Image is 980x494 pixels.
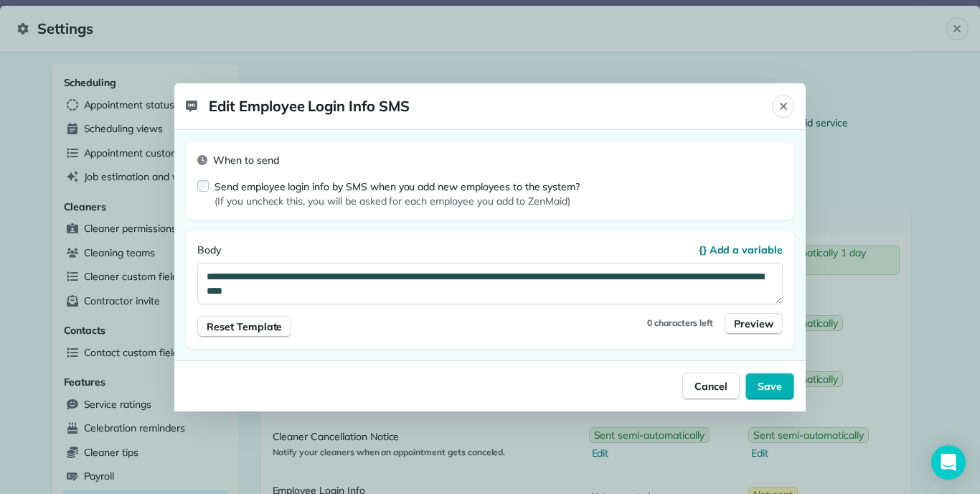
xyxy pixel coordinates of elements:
button: Cancel [682,373,740,400]
label: Send employee login info by SMS when you add new employees to the system? [215,180,580,194]
button: Close [772,95,794,118]
span: When to send [213,153,279,167]
span: Cancel [694,379,727,393]
span: Reset Template [207,320,282,334]
span: (If you uncheck this, you will be asked for each employee you add to ZenMaid) [215,194,580,208]
span: Preview [734,317,773,331]
span: Edit Employee Login Info SMS [186,95,772,118]
button: Save [745,373,794,400]
button: {} Add a variable [699,243,783,257]
span: 0 characters left [647,317,713,328]
button: Preview [725,313,783,335]
button: Reset Template [197,316,291,337]
label: Body [197,243,783,257]
span: Save [758,379,782,393]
